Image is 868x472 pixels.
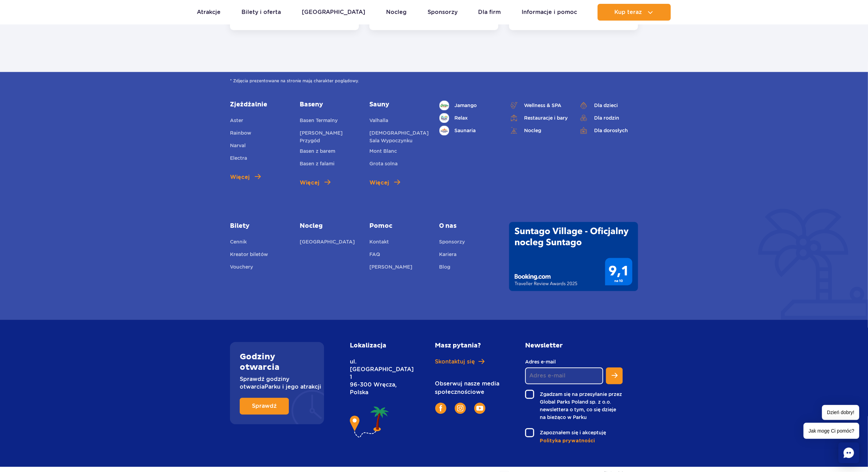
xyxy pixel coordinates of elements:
[369,238,389,248] a: Kontakt
[241,4,281,21] a: Bilety i oferta
[350,342,404,350] h2: Lokalizacja
[509,100,568,110] a: Wellness & SPA
[230,118,243,123] span: Aster
[300,222,359,230] a: Nocleg
[240,375,314,391] p: Sprawdź godziny otwarcia Parku i jego atrakcji
[439,238,465,248] a: Sponsorzy
[369,117,388,126] a: Valhalla
[230,130,251,136] span: Rainbow
[369,100,429,109] a: Sauny
[369,129,429,144] a: [DEMOGRAPHIC_DATA] Sala Wypoczynku
[230,173,261,181] a: Więcej
[439,222,499,230] span: O nas
[435,380,503,396] p: Obserwuj nasze media społecznościowe
[509,222,638,291] img: Traveller Review Awards 2025' od Booking.com dla Suntago Village - wynik 9.1/10
[428,4,458,21] a: Sponsorzy
[435,358,475,366] span: Skontaktuj się
[300,100,359,109] a: Baseny
[369,148,397,154] span: Mont Blanc
[540,437,623,444] a: Polityka prywatności
[598,4,671,21] button: Kup teraz
[230,173,249,181] span: Więcej
[478,4,501,21] a: Dla firm
[525,428,623,437] label: Zapoznałem się i akceptuję
[525,390,623,421] label: Zgadzam się na przesyłanie przez Global Parks Poland sp. z o.o. newslettera o tym, co się dzieje ...
[230,100,289,109] a: Zjeżdżalnie
[300,179,319,187] span: Więcej
[350,358,404,396] p: ul. [GEOGRAPHIC_DATA] 1 96-300 Wręcza, Polska
[302,4,366,21] a: [GEOGRAPHIC_DATA]
[300,117,338,126] a: Basen Termalny
[439,405,442,411] img: Facebook
[230,77,638,84] span: * Zdjęcia prezentowane na stronie mają charakter poglądowy.
[476,406,483,411] img: YouTube
[230,263,253,273] a: Vouchery
[822,405,859,420] span: Dzień dobry!
[439,126,499,135] a: Saunaria
[369,118,388,123] span: Valhalla
[369,263,412,273] a: [PERSON_NAME]
[369,147,397,157] a: Mont Blanc
[300,129,359,144] a: [PERSON_NAME] Przygód
[369,179,400,187] a: Więcej
[230,143,246,148] span: Narval
[240,398,289,414] a: Sprawdź
[579,100,638,110] a: Dla dzieci
[439,113,499,123] a: Relax
[525,367,603,384] input: Adres e-mail
[540,437,595,444] span: Polityka prywatności
[369,160,398,170] a: Grota solna
[525,358,603,366] label: Adres e-mail
[509,126,568,135] a: Nocleg
[230,250,268,260] a: Kreator biletów
[614,9,642,15] span: Kup teraz
[439,250,457,260] a: Kariera
[435,358,503,366] a: Skontaktuj się
[804,423,859,439] span: Jak mogę Ci pomóc?
[606,367,623,384] button: Zapisz się do newslettera
[240,352,314,373] h2: Godziny otwarcia
[300,147,335,157] a: Basen z barem
[230,222,289,230] a: Bilety
[230,238,247,248] a: Cennik
[369,179,389,187] span: Więcej
[386,4,407,21] a: Nocleg
[525,342,623,350] h2: Newsletter
[300,238,355,248] a: [GEOGRAPHIC_DATA]
[230,154,247,164] a: Electra
[300,179,330,187] a: Więcej
[230,129,251,139] a: Rainbow
[435,342,503,350] h2: Masz pytania?
[369,222,429,230] a: Pomoc
[197,4,221,21] a: Atrakcje
[439,263,451,273] a: Blog
[439,100,499,110] a: Jamango
[252,403,277,409] span: Sprawdź
[230,142,246,151] a: Narval
[457,405,463,411] img: Instagram
[524,102,562,109] span: Wellness & SPA
[522,4,577,21] a: Informacje i pomoc
[230,117,243,126] a: Aster
[579,113,638,123] a: Dla rodzin
[838,442,859,463] div: Chat
[509,113,568,123] a: Restauracje i bary
[455,102,477,109] span: Jamango
[369,250,380,260] a: FAQ
[300,160,335,170] a: Basen z falami
[579,126,638,135] a: Dla dorosłych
